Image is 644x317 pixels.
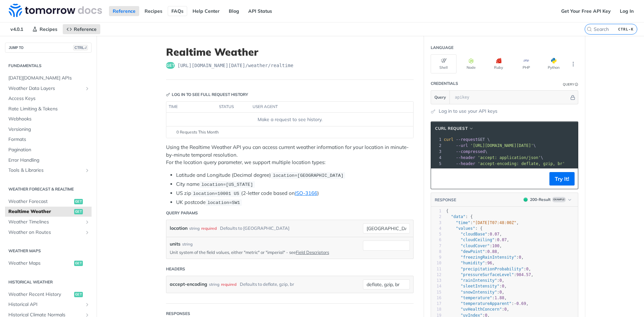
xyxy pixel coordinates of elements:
[514,301,516,306] span: -
[446,214,473,219] span: : {
[74,209,83,214] span: get
[85,302,90,307] button: Show subpages for Historical API
[486,54,512,73] button: Ruby
[221,279,236,289] div: required
[166,62,175,69] span: get
[5,43,92,53] button: JUMP TOCTRL-/
[431,260,441,266] div: 10
[431,249,441,255] div: 8
[431,214,441,220] div: 2
[456,155,475,160] span: --header
[5,217,92,227] a: Weather TimelinesShow subpages for Weather Timelines
[456,137,478,142] span: --request
[517,301,526,306] span: 0.69
[431,208,441,214] div: 1
[217,102,250,112] th: status
[5,207,92,217] a: Realtime Weatherget
[74,261,83,266] span: get
[176,199,414,206] li: UK postcode
[166,144,414,166] p: Using the Realtime Weather API you can access current weather information for your location in mi...
[5,279,92,285] h2: Historical Weather
[85,230,90,235] button: Show subpages for Weather on Routes
[63,24,100,34] a: Reference
[446,284,507,288] span: : ,
[207,200,240,205] span: location=SW1
[434,94,446,100] span: Query
[446,278,504,283] span: : ,
[5,186,92,192] h2: Weather Forecast & realtime
[444,143,536,148] span: \
[8,126,90,133] span: Versioning
[461,244,490,248] span: "cloudCover"
[201,223,217,233] div: required
[431,54,457,73] button: Shell
[166,92,248,98] div: Log in to see full request history
[446,226,482,231] span: : {
[176,180,414,188] li: City name
[431,155,442,161] div: 4
[245,6,276,16] a: API Status
[431,45,453,51] div: Language
[73,45,88,50] span: CTRL-/
[170,249,353,255] p: Unit system of the field values, either "metric" or "imperial" - see
[189,223,200,233] div: string
[499,278,502,283] span: 0
[495,296,504,300] span: 1.88
[446,237,509,242] span: : ,
[616,6,637,16] a: Log In
[431,301,441,307] div: 17
[570,61,576,67] svg: More ellipsis
[7,24,27,34] span: v4.0.1
[8,95,90,102] span: Access Keys
[431,81,458,87] div: Credentials
[444,149,487,154] span: \
[568,59,578,69] button: More Languages
[8,198,72,205] span: Weather Forecast
[5,135,92,145] a: Formats
[431,161,442,167] div: 5
[8,208,72,215] span: Realtime Weather
[478,161,565,166] span: 'accept-encoding: deflate, gzip, br'
[446,272,533,277] span: : ,
[569,94,576,101] button: Hide
[519,255,521,260] span: 0
[85,168,90,173] button: Show subpages for Tools & Libraries
[29,24,61,34] a: Recipes
[225,6,243,16] a: Blog
[461,301,512,306] span: "temperatureApparent"
[5,104,92,114] a: Rate Limiting & Tokens
[8,167,83,174] span: Tools & Libraries
[446,290,504,295] span: : ,
[497,237,507,242] span: 0.07
[189,6,223,16] a: Help Center
[431,91,450,104] button: Query
[8,229,83,236] span: Weather on Routes
[5,145,92,155] a: Pagination
[456,161,475,166] span: --header
[444,137,490,142] span: GET \
[431,278,441,283] div: 13
[458,54,484,73] button: Node
[5,155,92,165] a: Error Handling
[8,147,90,153] span: Pagination
[446,307,509,312] span: : ,
[431,137,442,143] div: 1
[74,292,83,297] span: get
[176,129,219,135] span: 0 Requests This Month
[5,300,92,310] a: Historical APIShow subpages for Historical API
[295,190,317,196] a: ISO-3166
[431,149,442,155] div: 3
[541,54,567,73] button: Python
[446,267,531,271] span: : ,
[444,137,453,142] span: curl
[431,255,441,260] div: 9
[5,73,92,83] a: [DATE][DOMAIN_NAME] APIs
[552,197,566,202] span: Example
[587,27,592,32] svg: Search
[85,86,90,91] button: Show subpages for Weather Data Layers
[557,6,614,16] a: Get Your Free API Key
[201,182,253,187] span: location=[US_STATE]
[461,237,494,242] span: "cloudCeiling"
[431,266,441,272] div: 11
[5,63,92,69] h2: Fundamentals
